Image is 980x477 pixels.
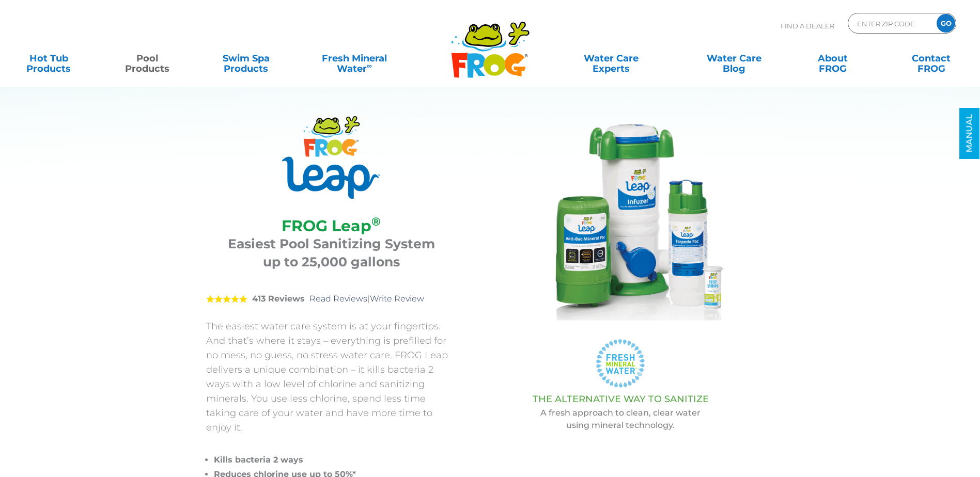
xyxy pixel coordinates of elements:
[483,394,759,404] h3: THE ALTERNATIVE WAY TO SANITIZE
[219,217,444,235] h2: FROG Leap
[208,48,285,69] a: Swim SpaProducts
[206,319,457,435] p: The easiest water care system is at your fingertips. And that’s where it stays – everything is pr...
[206,279,457,319] div: |
[781,13,834,39] p: Find A Dealer
[794,48,871,69] a: AboutFROG
[856,16,926,31] input: Zip Code Form
[252,294,305,304] strong: 413 Reviews
[959,108,979,159] a: MANUAL
[371,214,381,229] sup: ®
[282,116,380,199] img: Product Logo
[370,294,424,304] a: Write Review
[214,453,457,467] li: Kills bacteria 2 ways
[937,14,955,33] input: GO
[109,48,186,69] a: PoolProducts
[10,48,87,69] a: Hot TubProducts
[367,61,372,70] sup: ∞
[309,294,367,304] a: Read Reviews
[893,48,970,69] a: ContactFROG
[206,295,247,303] span: 5
[483,407,759,432] p: A fresh approach to clean, clear water using mineral technology.
[695,48,772,69] a: Water CareBlog
[306,48,402,69] a: Fresh MineralWater∞
[549,48,674,69] a: Water CareExperts
[219,235,444,271] h3: Easiest Pool Sanitizing System up to 25,000 gallons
